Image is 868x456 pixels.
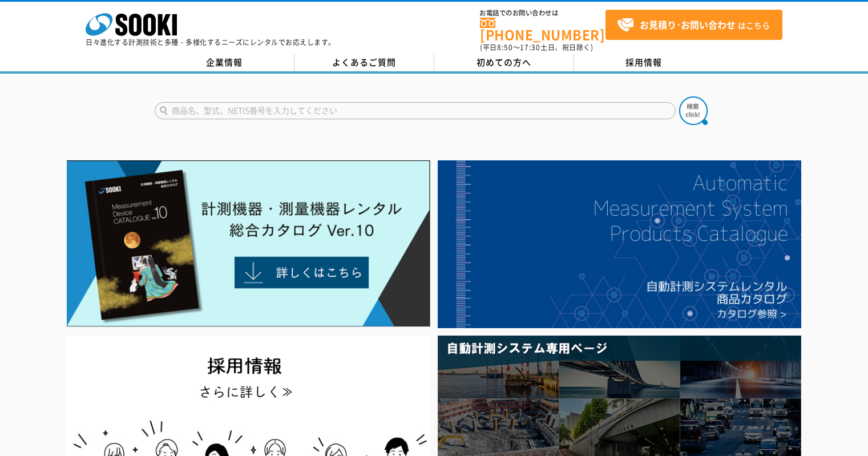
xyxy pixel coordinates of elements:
a: お見積り･お問い合わせはこちら [605,10,782,40]
span: 8:50 [497,42,513,53]
span: 初めての方へ [477,56,531,68]
img: btn_search.png [679,96,708,125]
img: Catalog Ver10 [67,160,430,327]
a: [PHONE_NUMBER] [480,18,605,41]
a: 初めての方へ [434,54,574,71]
p: 日々進化する計測技術と多種・多様化するニーズにレンタルでお応えします。 [86,39,336,46]
a: よくあるご質問 [294,54,434,71]
img: 自動計測システムカタログ [438,160,801,328]
a: 採用情報 [574,54,714,71]
a: 企業情報 [155,54,294,71]
strong: お見積り･お問い合わせ [640,18,736,31]
span: はこちら [617,17,770,34]
span: お電話でのお問い合わせは [480,10,605,17]
span: 17:30 [520,42,540,53]
span: (平日 ～ 土日、祝日除く) [480,42,593,53]
input: 商品名、型式、NETIS番号を入力してください [155,102,676,119]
